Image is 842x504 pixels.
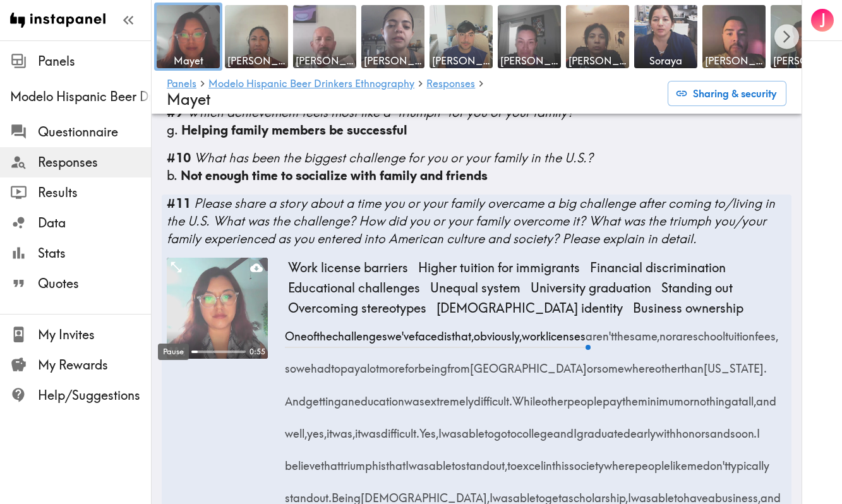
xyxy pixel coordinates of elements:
[704,348,767,380] span: [US_STATE].
[442,413,462,445] span: was
[447,348,470,380] span: from
[670,445,687,477] span: like
[742,380,756,412] span: all,
[340,445,378,477] span: triumph
[406,445,409,477] span: I
[426,78,475,90] a: Responses
[167,195,775,246] span: Please share a story about a time you or your family overcame a big challenge after coming to/liv...
[361,413,381,445] span: was
[364,54,422,68] span: [PERSON_NAME]
[569,445,604,477] span: society
[500,54,558,68] span: [PERSON_NAME]
[494,413,507,445] span: go
[597,348,655,380] span: somewhere
[526,278,656,298] span: University graduation
[38,244,151,262] span: Stats
[756,380,776,412] span: and
[285,413,307,445] span: well,
[307,413,327,445] span: yes,
[522,316,546,348] span: work
[507,413,517,445] span: to
[154,3,222,71] a: Mayet
[773,54,831,68] span: [PERSON_NAME]
[167,167,786,184] div: b.
[635,445,670,477] span: people
[38,52,151,70] span: Panels
[38,123,151,141] span: Questionnaire
[683,380,694,412] span: or
[484,413,494,445] span: to
[167,121,786,139] div: g.
[355,413,361,445] span: it
[386,445,406,477] span: that
[378,445,386,477] span: is
[246,347,268,357] div: 0:55
[415,316,444,348] span: faced
[622,380,638,412] span: the
[700,3,768,71] a: [PERSON_NAME]
[167,78,196,90] a: Panels
[517,445,543,477] span: excel
[553,413,574,445] span: and
[169,260,183,274] button: Expand
[637,54,695,68] span: Soraya
[181,167,488,183] span: Not enough time to socialize with family and friends
[296,348,311,380] span: we
[462,413,484,445] span: able
[167,150,191,165] b: #10
[452,316,474,348] span: that,
[307,316,316,348] span: of
[367,348,379,380] span: lot
[603,380,622,412] span: pay
[167,90,210,109] span: Mayet
[474,316,522,348] span: obviously,
[38,214,151,232] span: Data
[585,258,731,278] span: Financial discrimination
[431,298,628,318] span: [DEMOGRAPHIC_DATA] identity
[687,445,703,477] span: me
[659,316,676,348] span: nor
[757,413,760,445] span: I
[419,413,438,445] span: Yes,
[507,445,517,477] span: to
[327,413,332,445] span: it
[418,348,447,380] span: being
[742,413,757,445] span: on.
[568,54,627,68] span: [PERSON_NAME]
[694,380,731,412] span: nothing
[429,445,452,477] span: able
[546,316,586,348] span: licenses
[38,275,151,292] span: Quotes
[413,258,585,278] span: Higher tuition for immigrants
[432,54,490,68] span: [PERSON_NAME]
[728,445,769,477] span: typically
[424,380,474,412] span: extremely
[630,316,659,348] span: same,
[283,278,425,298] span: Educational challenges
[311,348,331,380] span: had
[38,356,151,374] span: My Rewards
[474,380,512,412] span: difficult.
[628,298,749,318] span: Business ownership
[656,413,676,445] span: with
[552,445,569,477] span: this
[38,326,151,344] span: My Invites
[614,316,630,348] span: the
[283,258,413,278] span: Work license barriers
[285,380,306,412] span: And
[725,316,755,348] span: tuition
[331,348,340,380] span: to
[316,316,332,348] span: the
[567,380,603,412] span: people
[810,8,835,33] button: J
[495,3,563,71] a: [PERSON_NAME]
[655,348,681,380] span: other
[444,316,452,348] span: is
[681,348,704,380] span: than
[379,348,405,380] span: more
[359,3,427,71] a: [PERSON_NAME]
[291,3,359,71] a: [PERSON_NAME]
[461,445,490,477] span: stand
[768,3,836,71] a: [PERSON_NAME]
[222,3,291,71] a: [PERSON_NAME]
